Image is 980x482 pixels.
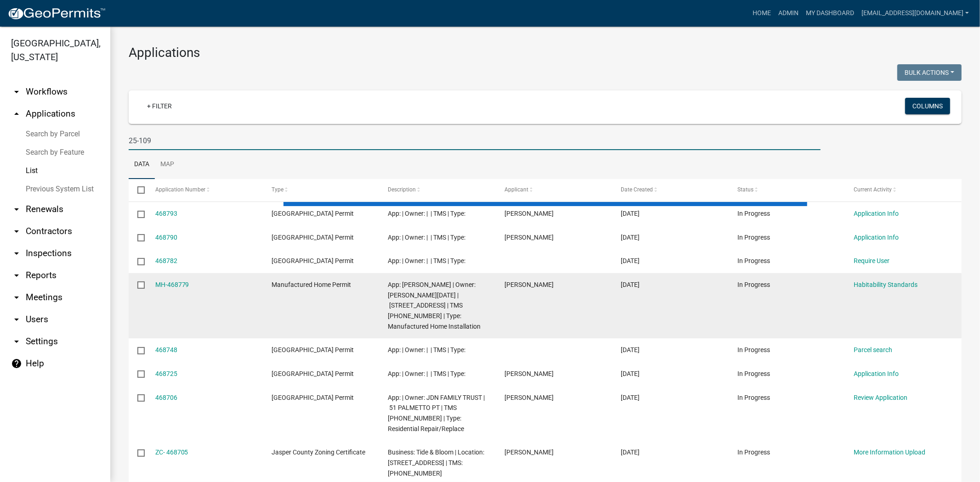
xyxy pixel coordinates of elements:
[272,448,365,456] span: Jasper County Zoning Certificate
[737,186,753,193] span: Status
[155,281,189,288] a: MH-468779
[155,186,205,193] span: Application Number
[504,448,554,456] span: Maegan Jones
[845,179,962,201] datatable-header-cell: Current Activity
[129,131,821,150] input: Search for applications
[388,448,485,477] span: Business: Tide & Bloom | Location: 119 MERIWEATHER Dr | TMS: 024-00-03-093
[621,210,640,217] span: 08/25/2025
[854,186,892,193] span: Current Activity
[388,210,466,217] span: App: | Owner: | | TMS | Type:
[11,108,22,119] i: arrow_drop_up
[621,234,640,241] span: 08/25/2025
[11,270,22,281] i: arrow_drop_down
[155,370,177,377] a: 468725
[11,226,22,237] i: arrow_drop_down
[379,179,496,201] datatable-header-cell: Description
[621,370,640,377] span: 08/25/2025
[272,394,354,401] span: Jasper County Building Permit
[504,394,554,401] span: Bethany Wright
[854,394,908,401] a: Review Application
[737,257,770,264] span: In Progress
[737,448,770,456] span: In Progress
[272,186,283,193] span: Type
[897,64,962,81] button: Bulk Actions
[621,394,640,401] span: 08/25/2025
[854,448,926,456] a: More Information Upload
[11,248,22,259] i: arrow_drop_down
[155,257,177,264] a: 468782
[621,448,640,456] span: 08/25/2025
[737,234,770,241] span: In Progress
[388,370,466,377] span: App: | Owner: | | TMS | Type:
[11,86,22,97] i: arrow_drop_down
[129,45,962,61] h3: Applications
[612,179,729,201] datatable-header-cell: Date Created
[854,234,899,241] a: Application Info
[11,204,22,215] i: arrow_drop_down
[11,292,22,303] i: arrow_drop_down
[272,370,354,377] span: Jasper County Building Permit
[272,210,354,217] span: Jasper County Building Permit
[737,281,770,288] span: In Progress
[737,370,770,377] span: In Progress
[129,179,146,201] datatable-header-cell: Select
[272,257,354,264] span: Jasper County Building Permit
[155,210,177,217] a: 468793
[504,186,528,193] span: Applicant
[905,98,950,114] button: Columns
[155,234,177,241] a: 468790
[504,370,554,377] span: Robert Allen Inglett Jr
[854,257,890,264] a: Require User
[263,179,380,201] datatable-header-cell: Type
[388,281,481,330] span: App: Orlando Nunez | Owner: WALLING LUCIA | 171 BLESSING ST | TMS 062-00-03-096 | Type: Manufactu...
[388,186,416,193] span: Description
[749,5,775,22] a: Home
[504,234,554,241] span: Geromy Criswell
[388,257,466,264] span: App: | Owner: | | TMS | Type:
[11,336,22,347] i: arrow_drop_down
[388,394,485,432] span: App: | Owner: JDN FAMILY TRUST | 51 PALMETTO PT | TMS 039-00-10-041 | Type: Residential Repair/Re...
[272,234,354,241] span: Jasper County Building Permit
[802,5,858,22] a: My Dashboard
[11,358,22,369] i: help
[854,281,918,288] a: Habitability Standards
[504,210,554,217] span: Andrew Hatcher
[155,150,180,179] a: Map
[737,210,770,217] span: In Progress
[621,257,640,264] span: 08/25/2025
[155,346,177,353] a: 468748
[621,346,640,353] span: 08/25/2025
[729,179,845,201] datatable-header-cell: Status
[146,179,263,201] datatable-header-cell: Application Number
[155,448,188,456] a: ZC- 468705
[621,281,640,288] span: 08/25/2025
[388,234,466,241] span: App: | Owner: | | TMS | Type:
[272,281,351,288] span: Manufactured Home Permit
[11,314,22,325] i: arrow_drop_down
[621,186,653,193] span: Date Created
[854,346,893,353] a: Parcel search
[155,394,177,401] a: 468706
[737,394,770,401] span: In Progress
[272,346,354,353] span: Jasper County Building Permit
[388,346,466,353] span: App: | Owner: | | TMS | Type:
[775,5,802,22] a: Admin
[496,179,612,201] datatable-header-cell: Applicant
[140,98,179,114] a: + Filter
[854,370,899,377] a: Application Info
[129,150,155,179] a: Data
[858,5,973,22] a: [EMAIL_ADDRESS][DOMAIN_NAME]
[854,210,899,217] a: Application Info
[737,346,770,353] span: In Progress
[504,281,554,288] span: Orlando Nunez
